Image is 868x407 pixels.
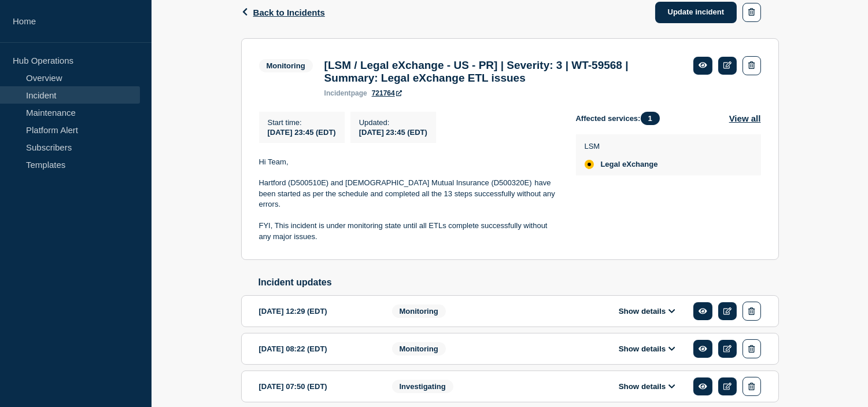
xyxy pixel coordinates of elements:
[324,59,682,85] h3: [LSM / Legal eXchange - US - PR] | Severity: 3 | WT-59568 | Summary: Legal eXchange ETL issues
[729,112,761,125] button: View all
[259,339,375,358] div: [DATE] 08:22 (EDT)
[259,59,313,72] span: Monitoring
[324,89,367,97] p: page
[585,142,658,151] p: LSM
[576,112,666,125] span: Affected services:
[268,128,336,137] span: [DATE] 23:45 (EDT)
[585,160,594,169] div: affected
[655,2,737,23] a: Update incident
[601,160,658,169] span: Legal eXchange
[253,8,325,17] span: Back to Incidents
[615,382,679,391] button: Show details
[392,380,453,393] span: Investigating
[259,157,557,167] p: Hi Team,
[259,221,557,242] p: FYI, This incident is under monitoring state until all ETLs complete successfully without any maj...
[259,302,375,321] div: [DATE] 12:29 (EDT)
[268,118,336,127] p: Start time :
[641,112,660,125] span: 1
[392,342,446,355] span: Monitoring
[324,89,351,97] span: incident
[372,89,402,97] a: 721764
[359,118,427,127] p: Updated :
[241,8,325,17] button: Back to Incidents
[259,178,557,210] p: Hartford (D500510E) and [DEMOGRAPHIC_DATA] Mutual Insurance (D500320E) have been started as per t...
[615,306,679,316] button: Show details
[392,305,446,318] span: Monitoring
[615,344,679,354] button: Show details
[359,127,427,137] div: [DATE] 23:45 (EDT)
[258,277,779,288] h2: Incident updates
[259,377,375,396] div: [DATE] 07:50 (EDT)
